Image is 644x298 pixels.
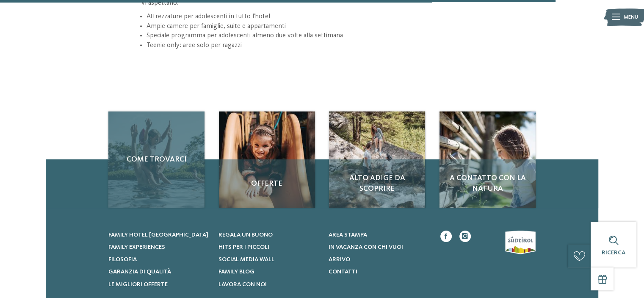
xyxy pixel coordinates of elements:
[108,244,165,250] span: Family experiences
[328,243,428,251] a: In vacanza con chi vuoi
[227,178,307,189] span: Offerte
[328,267,428,276] a: Contatti
[218,232,273,238] span: Regala un buono
[146,22,503,31] li: Ampie camere per famiglie, suite e appartamenti
[146,31,503,41] li: Speciale programma per adolescenti almeno due volte alla settimana
[439,111,536,208] img: Progettate delle vacanze con i vostri figli teenager?
[108,255,209,264] a: Filosofia
[108,267,209,276] a: Garanzia di qualità
[602,250,625,256] span: Ricerca
[108,280,209,289] a: Le migliori offerte
[329,111,425,208] a: Progettate delle vacanze con i vostri figli teenager? Alto Adige da scoprire
[146,12,503,22] li: Attrezzature per adolescenti in tutto l’hotel
[328,269,357,275] span: Contatti
[108,232,208,238] span: Family hotel [GEOGRAPHIC_DATA]
[219,111,315,208] a: Progettate delle vacanze con i vostri figli teenager? Offerte
[108,231,209,239] a: Family hotel [GEOGRAPHIC_DATA]
[447,173,528,194] span: A contatto con la natura
[116,154,197,165] span: Come trovarci
[108,256,137,262] span: Filosofia
[328,255,428,264] a: Arrivo
[337,173,417,194] span: Alto Adige da scoprire
[218,256,274,262] span: Social Media Wall
[218,267,319,276] a: Family Blog
[439,111,536,208] a: Progettate delle vacanze con i vostri figli teenager? A contatto con la natura
[328,256,350,262] span: Arrivo
[218,244,269,250] span: Hits per i piccoli
[218,231,319,239] a: Regala un buono
[328,231,428,239] a: Area stampa
[218,255,319,264] a: Social Media Wall
[218,269,254,275] span: Family Blog
[218,243,319,251] a: Hits per i piccoli
[328,232,367,238] span: Area stampa
[108,269,171,275] span: Garanzia di qualità
[218,280,319,289] a: Lavora con noi
[329,111,425,208] img: Progettate delle vacanze con i vostri figli teenager?
[146,41,503,50] li: Teenie only: aree solo per ragazzi
[328,244,403,250] span: In vacanza con chi vuoi
[108,111,205,208] a: Progettate delle vacanze con i vostri figli teenager? Come trovarci
[108,243,209,251] a: Family experiences
[108,281,168,287] span: Le migliori offerte
[219,111,315,208] img: Progettate delle vacanze con i vostri figli teenager?
[218,281,267,287] span: Lavora con noi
